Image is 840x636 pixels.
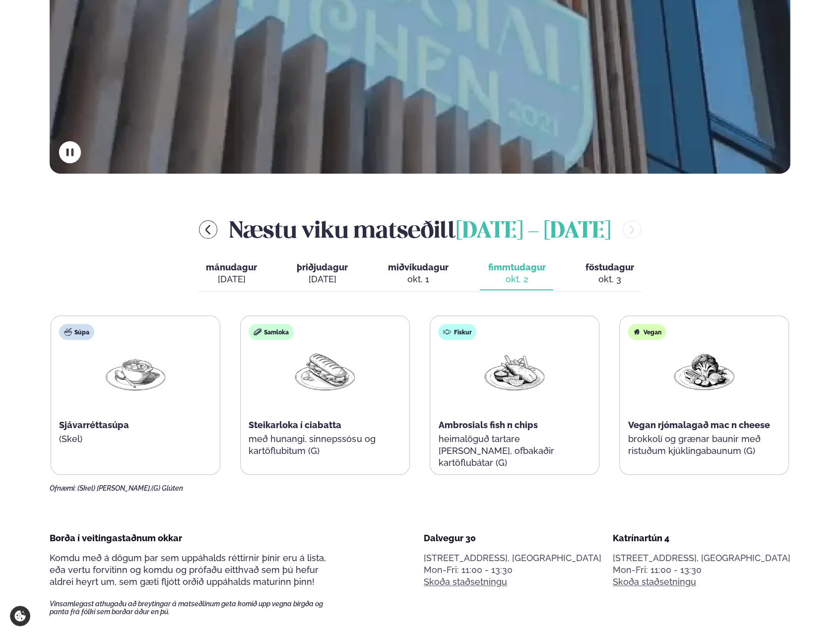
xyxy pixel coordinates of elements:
[438,324,476,340] div: Fiskur
[59,433,212,445] p: (Skel)
[488,273,545,285] div: okt. 2
[585,273,634,285] div: okt. 3
[424,552,601,564] p: [STREET_ADDRESS], [GEOGRAPHIC_DATA]
[59,324,94,340] div: Súpa
[289,257,356,290] button: þriðjudagur [DATE]
[104,348,167,394] img: Soup.png
[293,348,357,394] img: Panini.png
[488,262,545,272] span: fimmtudagur
[198,257,265,290] button: mánudagur [DATE]
[249,433,401,457] p: með hunangi, sinnepssósu og kartöflubitum (G)
[388,273,448,285] div: okt. 1
[483,348,546,394] img: Fish-Chips.png
[424,564,601,576] div: Mon-Fri: 11:00 - 13:30
[628,433,780,457] p: brokkolí og grænar baunir með ristuðum kjúklingabaunum (G)
[206,273,257,285] div: [DATE]
[628,324,666,340] div: Vegan
[297,262,348,272] span: þriðjudagur
[50,484,76,492] span: Ofnæmi:
[297,273,348,285] div: [DATE]
[623,220,641,239] button: menu-btn-right
[424,576,507,588] a: Skoða staðsetningu
[50,600,340,616] span: Vinsamlegast athugaðu að breytingar á matseðlinum geta komið upp vegna birgða og panta frá fólki ...
[59,420,129,430] span: Sjávarréttasúpa
[10,606,30,626] a: Cookie settings
[585,262,634,272] span: föstudagur
[577,257,642,290] button: föstudagur okt. 3
[424,532,601,544] div: Dalvegur 30
[613,576,696,588] a: Skoða staðsetningu
[633,328,641,336] img: Vegan.svg
[443,328,451,336] img: fish.svg
[480,257,553,290] button: fimmtudagur okt. 2
[254,328,261,336] img: sandwich-new-16px.svg
[613,532,790,544] div: Katrínartún 4
[672,348,736,394] img: Vegan.png
[229,213,611,246] h2: Næstu viku matseðill
[613,564,790,576] div: Mon-Fri: 11:00 - 13:30
[456,221,611,243] span: [DATE] - [DATE]
[249,324,294,340] div: Samloka
[151,484,183,492] span: (G) Glúten
[249,420,341,430] span: Steikarloka í ciabatta
[50,533,182,543] span: Borða í veitingastaðnum okkar
[64,328,72,336] img: soup.svg
[438,433,591,469] p: heimalöguð tartare [PERSON_NAME], ofbakaðir kartöflubátar (G)
[628,420,770,430] span: Vegan rjómalagað mac n cheese
[199,220,217,239] button: menu-btn-left
[77,484,151,492] span: (Skel) [PERSON_NAME],
[613,552,790,564] p: [STREET_ADDRESS], [GEOGRAPHIC_DATA]
[388,262,448,272] span: miðvikudagur
[206,262,257,272] span: mánudagur
[50,553,326,587] span: Komdu með á dögum þar sem uppáhalds réttirnir þínir eru á lista, eða vertu forvitinn og komdu og ...
[380,257,456,290] button: miðvikudagur okt. 1
[438,420,537,430] span: Ambrosials fish n chips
